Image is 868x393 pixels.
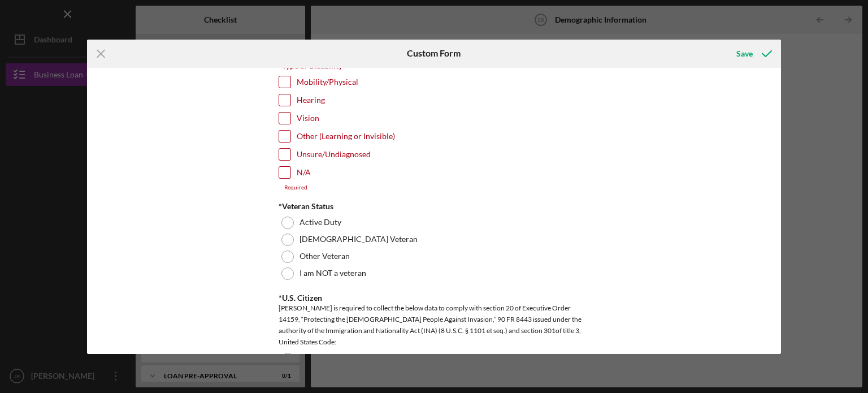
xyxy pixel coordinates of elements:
h6: Custom Form [407,48,461,58]
label: Other Veteran [300,252,350,261]
label: Mobility/Physical [297,76,358,88]
div: Required [279,184,589,191]
div: [PERSON_NAME] is required to collect the below data to comply with section 20 of Executive Order ... [279,303,589,348]
label: Vision [297,113,319,124]
div: *U.S. Citizen [279,293,589,303]
label: I am NOT a veteran [300,269,366,278]
label: Active Duty [300,218,341,227]
button: Save [725,42,781,65]
label: Other (Learning or Invisible) [297,131,395,142]
label: Hearing [297,94,325,106]
label: [DEMOGRAPHIC_DATA] Veteran [300,235,418,244]
label: N/A [297,167,311,178]
label: Unsure/Undiagnosed [297,149,371,160]
div: Save [736,42,753,65]
div: *Veteran Status [279,202,589,211]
